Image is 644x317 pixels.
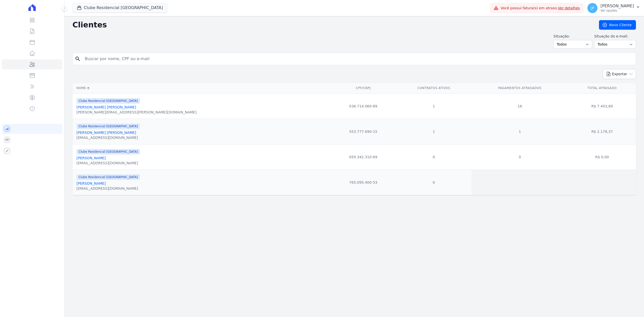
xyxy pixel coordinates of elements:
[76,135,140,140] div: [EMAIL_ADDRESS][DOMAIN_NAME]
[603,69,636,79] button: Exportar
[76,156,106,160] a: [PERSON_NAME]
[396,93,471,119] td: 1
[396,170,471,195] td: 0
[75,56,81,62] i: search
[396,83,471,93] th: Contratos Ativos
[591,6,594,10] span: JP
[471,93,568,119] td: 16
[471,83,568,93] th: Pagamentos Atrasados
[568,144,636,170] td: R$ 0,00
[568,93,636,119] td: R$ 7.403,89
[594,34,636,39] label: Situação do e-mail:
[330,83,396,93] th: CPF/CNPJ
[76,98,140,104] span: Clube Residencial [GEOGRAPHIC_DATA]
[72,83,330,93] th: Nome
[600,9,634,13] p: Ver opções
[396,144,471,170] td: 0
[72,3,167,13] button: Clube Residencial [GEOGRAPHIC_DATA]
[330,93,396,119] td: 036.714.060-89
[76,181,106,185] a: [PERSON_NAME]
[76,110,196,115] div: [PERSON_NAME][EMAIL_ADDRESS][PERSON_NAME][DOMAIN_NAME]
[583,1,644,15] button: JP [PERSON_NAME] Ver opções
[72,20,591,29] h2: Clientes
[553,34,592,39] label: Situação:
[471,144,568,170] td: 0
[76,186,140,191] div: [EMAIL_ADDRESS][DOMAIN_NAME]
[76,124,140,129] span: Clube Residencial [GEOGRAPHIC_DATA]
[396,119,471,144] td: 1
[76,149,140,154] span: Clube Residencial [GEOGRAPHIC_DATA]
[558,6,580,10] a: Ver detalhes
[76,131,136,135] a: [PERSON_NAME] [PERSON_NAME]
[76,174,140,180] span: Clube Residencial [GEOGRAPHIC_DATA]
[471,119,568,144] td: 1
[501,6,580,11] span: Você possui fatura(s) em atraso.
[568,119,636,144] td: R$ 2.178,37
[568,83,636,93] th: Total Atrasado
[82,54,634,64] input: Buscar por nome, CPF ou e-mail
[76,105,136,109] a: [PERSON_NAME] [PERSON_NAME]
[330,144,396,170] td: 050.342.310-69
[599,20,636,30] a: Novo Cliente
[600,4,634,9] p: [PERSON_NAME]
[76,161,140,166] div: [EMAIL_ADDRESS][DOMAIN_NAME]
[330,119,396,144] td: 553.777.690-15
[330,170,396,195] td: 765.095.400-53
